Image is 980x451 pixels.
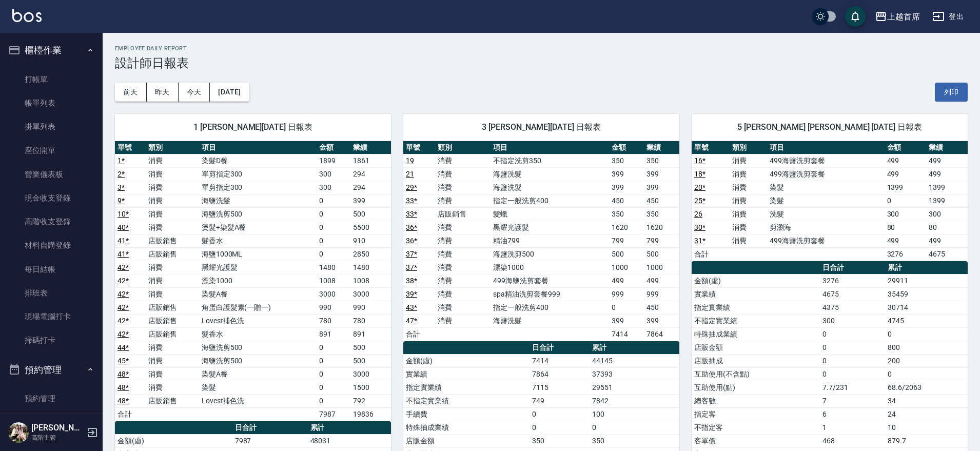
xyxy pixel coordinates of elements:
button: 昨天 [147,83,179,102]
td: 35459 [885,287,968,301]
th: 單號 [115,141,146,154]
th: 項目 [491,141,609,154]
td: 499 [926,234,968,247]
a: 高階收支登錄 [4,210,99,233]
td: 染髮 [199,381,317,394]
td: 消費 [730,221,768,234]
td: 80 [885,221,926,234]
td: 399 [644,181,679,194]
td: 0 [530,407,590,421]
a: 材料自購登錄 [4,233,99,257]
th: 項目 [767,141,884,154]
td: 染髮 [767,181,884,194]
td: 200 [885,354,968,367]
td: 1480 [350,261,391,274]
td: 髮香水 [199,327,317,341]
td: 金額(虛) [115,434,232,447]
button: 前天 [115,83,147,102]
td: 4375 [820,301,885,314]
a: 單日預約紀錄 [4,410,99,434]
td: 店販銷售 [146,394,199,407]
td: 4745 [885,314,968,327]
td: 消費 [730,234,768,247]
td: 染髮A餐 [199,287,317,301]
td: 染髮A餐 [199,367,317,381]
td: 0 [317,381,350,394]
td: 500 [350,207,391,221]
td: 0 [530,421,590,434]
td: 350 [644,154,679,167]
img: Person [8,422,29,443]
td: Lovest補色洗 [199,314,317,327]
td: 指定客 [692,407,820,421]
td: 消費 [730,167,768,181]
th: 類別 [730,141,768,154]
td: 294 [350,167,391,181]
td: 1000 [644,261,679,274]
td: 店販抽成 [692,354,820,367]
td: 不指定實業績 [692,314,820,327]
td: 特殊抽成業績 [403,421,530,434]
td: 海鹽洗髮 [491,181,609,194]
td: 消費 [146,367,199,381]
table: a dense table [692,141,968,261]
span: 5 [PERSON_NAME] [PERSON_NAME] [DATE] 日報表 [704,122,955,132]
td: 店販銷售 [435,207,491,221]
td: 漂染1000 [491,261,609,274]
td: 0 [820,341,885,354]
td: 消費 [146,181,199,194]
td: 指定一般洗剪400 [491,194,609,207]
td: 剪瀏海 [767,221,884,234]
td: 294 [350,181,391,194]
td: 海鹽洗剪500 [199,354,317,367]
td: 消費 [146,167,199,181]
th: 累計 [590,341,679,355]
td: 399 [609,167,644,181]
td: 350 [609,207,644,221]
td: 海鹽洗髮 [491,167,609,181]
td: 80 [926,221,968,234]
button: 列印 [935,83,968,102]
td: 指定實業績 [692,301,820,314]
td: 店販銷售 [146,247,199,261]
td: 1000 [609,261,644,274]
td: 0 [317,367,350,381]
td: 消費 [435,194,491,207]
td: 499 [885,154,926,167]
td: 消費 [435,314,491,327]
td: 海鹽洗髮 [199,194,317,207]
td: 黑耀光護髮 [199,261,317,274]
td: 消費 [730,181,768,194]
td: 1480 [317,261,350,274]
td: 399 [644,167,679,181]
td: 消費 [146,274,199,287]
td: 37393 [590,367,679,381]
th: 日合計 [820,261,885,274]
td: 消費 [146,341,199,354]
td: 350 [530,434,590,447]
td: 990 [350,301,391,314]
td: 5500 [350,221,391,234]
td: 3000 [350,287,391,301]
th: 類別 [146,141,199,154]
td: 0 [317,221,350,234]
td: 消費 [435,154,491,167]
td: 1008 [317,274,350,287]
td: 891 [350,327,391,341]
td: 合計 [403,327,435,341]
td: 450 [609,194,644,207]
td: 2850 [350,247,391,261]
td: 消費 [435,261,491,274]
span: 3 [PERSON_NAME][DATE] 日報表 [416,122,667,132]
button: 今天 [179,83,210,102]
td: 洗髮 [767,207,884,221]
td: 消費 [435,234,491,247]
th: 類別 [435,141,491,154]
td: 0 [885,367,968,381]
td: 消費 [146,221,199,234]
td: 0 [820,354,885,367]
td: 1620 [609,221,644,234]
td: 海鹽洗剪500 [199,341,317,354]
td: 499 [926,167,968,181]
td: 消費 [146,287,199,301]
